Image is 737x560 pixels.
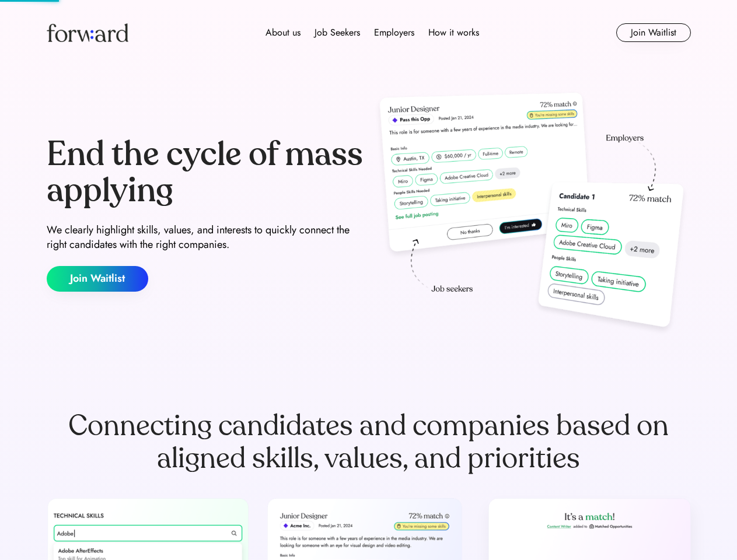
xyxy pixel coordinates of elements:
button: Join Waitlist [47,266,148,292]
div: About us [266,26,301,40]
button: Join Waitlist [616,23,691,42]
img: hero-image.png [373,89,691,339]
div: Employers [374,26,414,40]
img: Forward logo [47,23,128,42]
div: End the cycle of mass applying [47,136,364,208]
div: How it works [428,26,479,40]
div: Connecting candidates and companies based on aligned skills, values, and priorities [47,409,691,475]
div: Job Seekers [315,26,360,40]
div: We clearly highlight skills, values, and interests to quickly connect the right candidates with t... [47,223,364,252]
